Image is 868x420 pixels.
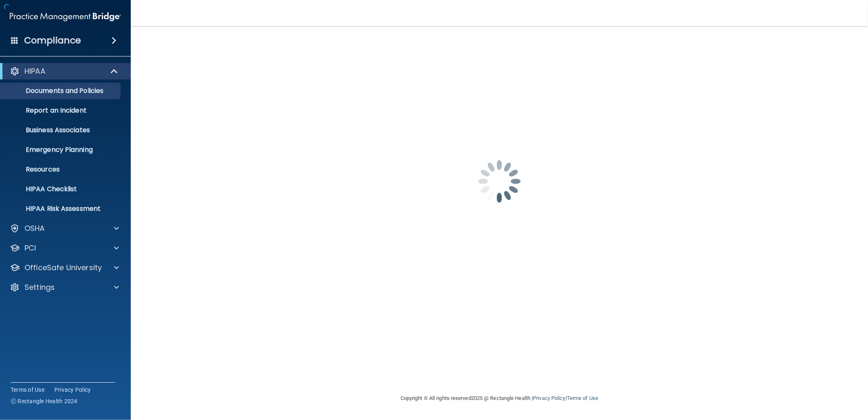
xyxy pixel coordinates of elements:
[5,165,117,174] p: Resources
[10,243,119,253] a: PCI
[5,185,117,193] p: HIPAA Checklist
[10,9,121,25] img: PMB logo
[10,224,119,233] a: OSHA
[11,386,45,394] a: Terms of Use
[24,35,81,46] h4: Compliance
[25,224,45,233] p: OSHA
[25,243,36,253] p: PCI
[10,263,119,273] a: OfficeSafe University
[25,66,45,76] p: HIPAA
[25,263,102,273] p: OfficeSafe University
[10,282,119,292] a: Settings
[567,395,598,401] a: Terms of Use
[5,87,117,95] p: Documents and Policies
[5,106,117,115] p: Report an Incident
[5,146,117,154] p: Emergency Planning
[11,397,78,405] span: Ⓒ Rectangle Health 2024
[533,395,565,401] a: Privacy Policy
[10,66,119,76] a: HIPAA
[25,282,55,292] p: Settings
[5,126,117,134] p: Business Associates
[350,385,649,411] div: Copyright © All rights reserved 2025 @ Rectangle Health | |
[54,386,91,394] a: Privacy Policy
[5,205,117,213] p: HIPAA Risk Assessment
[459,140,540,222] img: spinner.e123f6fc.gif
